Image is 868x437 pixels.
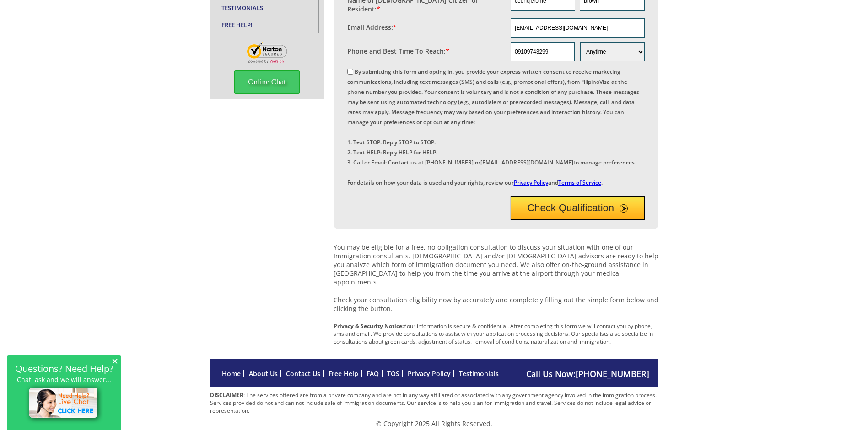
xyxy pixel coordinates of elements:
[511,196,645,220] button: Check Qualification
[25,383,103,424] img: live-chat-icon.png
[576,368,649,379] a: [PHONE_NUMBER]
[210,419,658,428] p: © Copyright 2025 All Rights Reserved.
[11,376,117,383] p: Chat, ask and we will answer...
[558,179,601,186] a: Terms of Service
[387,369,399,378] a: TOS
[347,47,449,55] label: Phone and Best Time To Reach:
[11,365,117,372] h2: Questions? Need Help?
[234,70,300,94] span: Online Chat
[347,68,639,186] label: By submitting this form and opting in, you provide your express written consent to receive market...
[367,369,379,378] a: FAQ
[249,369,278,378] a: About Us
[334,322,658,345] p: Your information is secure & confidential. After completing this form we will contact you by phon...
[286,369,320,378] a: Contact Us
[511,42,575,61] input: Phone
[511,18,645,38] input: Email Address
[210,391,658,415] p: : The services offered are from a private company and are not in any way affiliated or associated...
[221,21,253,29] a: FREE HELP!
[210,391,243,399] strong: DISCLAIMER
[334,295,658,313] p: Check your consultation eligibility now by accurately and completely filling out the simple form ...
[112,357,118,365] span: ×
[334,322,404,330] strong: Privacy & Security Notice:
[222,369,241,378] a: Home
[329,369,358,378] a: Free Help
[514,179,548,186] a: Privacy Policy
[347,23,397,32] label: Email Address:
[334,243,658,286] p: You may be eligible for a free, no-obligation consultation to discuss your situation with one of ...
[347,69,353,75] input: By submitting this form and opting in, you provide your express written consent to receive market...
[408,369,451,378] a: Privacy Policy
[221,4,263,12] a: TESTIMONIALS
[526,368,649,379] span: Call Us Now:
[459,369,499,378] a: Testimonials
[580,42,644,61] select: Phone and Best Reach Time are required.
